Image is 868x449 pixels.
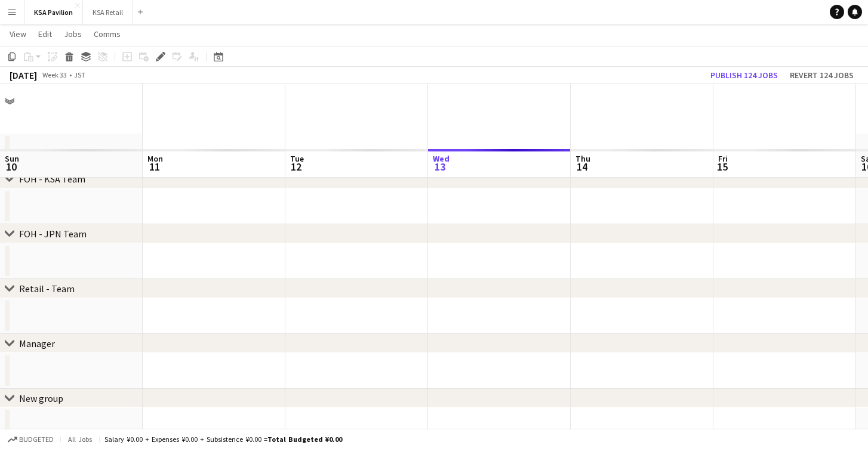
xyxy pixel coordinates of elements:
[267,435,342,444] span: Total Budgeted ¥0.00
[64,29,82,39] span: Jobs
[147,153,163,164] span: Mon
[290,153,304,164] span: Tue
[83,1,133,24] button: KSA Retail
[5,26,31,42] a: View
[574,160,590,174] span: 14
[6,433,56,446] button: Budgeted
[19,435,54,444] span: Budgeted
[575,153,590,164] span: Thu
[19,283,75,295] div: Retail - Team
[89,26,125,42] a: Comms
[5,153,19,164] span: Sun
[19,337,55,349] div: Manager
[33,26,57,42] a: Edit
[785,67,858,83] button: Revert 124 jobs
[39,70,69,79] span: Week 33
[718,153,728,164] span: Fri
[288,160,304,174] span: 12
[24,1,83,24] button: KSA Pavilion
[146,160,163,174] span: 11
[433,153,450,164] span: Wed
[19,228,87,240] div: FOH - JPN Team
[38,29,52,39] span: Edit
[19,173,85,185] div: FOH - KSA Team
[716,160,728,174] span: 15
[59,26,87,42] a: Jobs
[10,69,37,81] div: [DATE]
[94,29,121,39] span: Comms
[3,160,19,174] span: 10
[706,67,783,83] button: Publish 124 jobs
[431,160,450,174] span: 13
[10,29,26,39] span: View
[74,70,85,79] div: JST
[19,392,63,404] div: New group
[104,435,342,444] div: Salary ¥0.00 + Expenses ¥0.00 + Subsistence ¥0.00 =
[66,435,94,444] span: All jobs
